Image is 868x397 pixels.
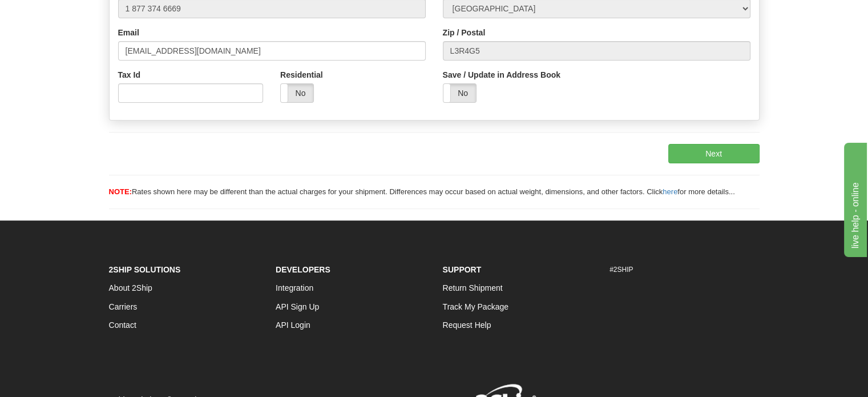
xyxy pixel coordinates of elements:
a: Track My Package [443,302,508,311]
span: NOTE: [109,187,132,196]
a: API Login [276,320,310,330]
strong: 2Ship Solutions [109,265,181,274]
iframe: chat widget [842,140,867,256]
label: Residential [280,69,323,81]
a: Return Shipment [443,283,503,292]
a: Contact [109,320,136,330]
label: Tax Id [118,69,140,81]
a: Integration [276,283,313,292]
label: No [443,84,476,102]
a: here [663,187,677,196]
h6: #2SHIP [609,266,760,274]
strong: Developers [276,265,330,274]
a: Carriers [109,302,138,311]
a: Request Help [443,320,491,330]
strong: Support [443,265,482,274]
label: Zip / Postal [443,27,486,38]
label: Email [118,27,139,38]
label: Save / Update in Address Book [443,69,560,81]
a: About 2Ship [109,283,152,292]
a: API Sign Up [276,302,319,311]
div: live help - online [9,7,106,21]
button: Next [668,144,760,163]
label: No [281,84,313,102]
div: Rates shown here may be different than the actual charges for your shipment. Differences may occu... [100,187,768,198]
